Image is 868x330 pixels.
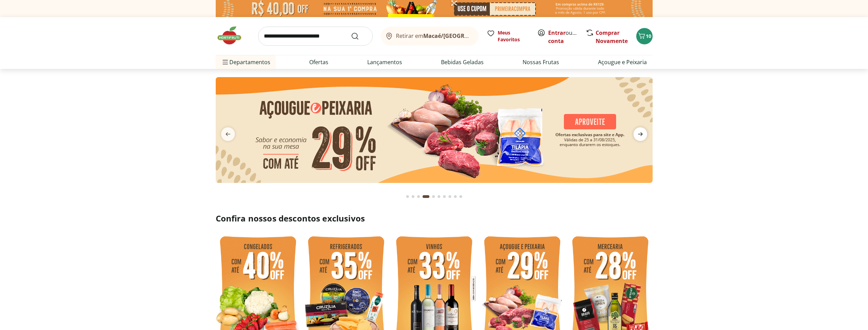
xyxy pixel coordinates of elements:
button: Go to page 10 from fs-carousel [458,188,464,205]
button: Go to page 5 from fs-carousel [431,188,436,205]
b: Macaé/[GEOGRAPHIC_DATA] [423,32,500,40]
a: Lançamentos [367,58,402,66]
a: Meus Favoritos [487,29,529,43]
button: Go to page 8 from fs-carousel [447,188,453,205]
span: 10 [646,33,651,39]
img: Hortifruti [216,25,250,46]
a: Ofertas [309,58,328,66]
button: Carrinho [636,28,653,44]
span: Retirar em [396,33,471,39]
button: Go to page 7 from fs-carousel [442,188,447,205]
span: Meus Favoritos [498,29,529,43]
a: Açougue e Peixaria [598,58,647,66]
button: next [628,127,653,141]
span: Departamentos [221,54,270,70]
a: Comprar Novamente [596,29,628,45]
button: Go to page 6 from fs-carousel [436,188,442,205]
a: Nossas Frutas [523,58,559,66]
h2: Confira nossos descontos exclusivos [216,213,653,224]
span: ou [548,29,579,45]
a: Bebidas Geladas [441,58,484,66]
button: Go to page 3 from fs-carousel [416,188,421,205]
button: Submit Search [351,32,367,40]
a: Entrar [548,29,566,37]
img: açougue [216,77,653,183]
button: Go to page 2 from fs-carousel [410,188,416,205]
input: search [258,27,373,46]
button: previous [216,127,240,141]
button: Retirar emMacaé/[GEOGRAPHIC_DATA] [381,27,479,46]
a: Criar conta [548,29,586,45]
button: Go to page 9 from fs-carousel [453,188,458,205]
button: Menu [221,54,229,70]
button: Current page from fs-carousel [421,188,431,205]
button: Go to page 1 from fs-carousel [405,188,410,205]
